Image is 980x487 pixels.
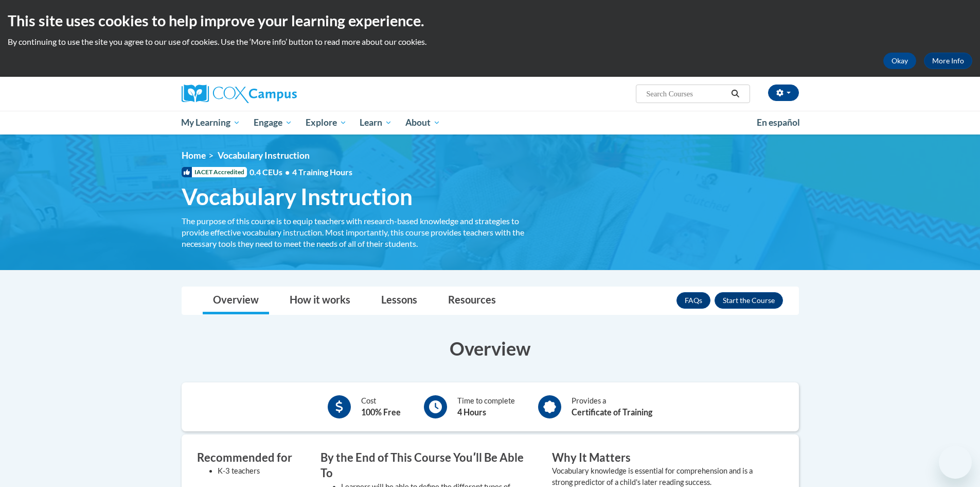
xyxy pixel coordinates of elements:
[299,111,353,135] a: Explore
[405,116,440,129] span: About
[645,88,727,100] input: Search Courses
[399,111,447,135] a: About
[757,117,800,128] span: En español
[750,112,807,133] a: En español
[279,287,361,314] a: How it works
[292,167,352,177] span: 4 Training Hours
[552,450,768,466] h3: Why It Matters
[924,53,972,69] a: More Info
[182,183,413,210] span: Vocabulary Instruction
[715,292,783,309] button: Enroll
[572,407,652,417] b: Certificate of Training
[182,150,206,161] a: Home
[457,407,486,417] b: 4 Hours
[457,395,515,418] div: Time to complete
[182,85,297,103] img: Cox Campus
[175,111,247,135] a: My Learning
[353,111,399,135] a: Learn
[552,466,753,486] value: Vocabulary knowledge is essential for comprehension and is a strong predictor of a child's later ...
[320,450,537,482] h3: By the End of This Course Youʹll Be Able To
[883,53,916,69] button: Okay
[768,85,799,101] button: Account Settings
[361,407,401,417] b: 100% Free
[8,36,972,47] p: By continuing to use the site you agree to our use of cookies. Use the ‘More info’ button to read...
[181,116,240,129] span: My Learning
[285,167,290,177] span: •
[250,166,352,178] span: 0.4 CEUs
[254,116,292,129] span: Engage
[182,167,247,177] span: IACET Accredited
[247,111,299,135] a: Engage
[218,465,305,477] li: K-3 teachers
[182,85,377,103] a: Cox Campus
[166,111,814,135] div: Main menu
[203,287,269,314] a: Overview
[572,395,652,418] div: Provides a
[361,395,401,418] div: Cost
[306,116,347,129] span: Explore
[218,150,310,161] span: Vocabulary Instruction
[438,287,506,314] a: Resources
[676,292,710,309] a: FAQs
[197,450,305,466] h3: Recommended for
[182,215,537,249] div: The purpose of this course is to equip teachers with research-based knowledge and strategies to p...
[939,446,972,479] iframe: Button to launch messaging window
[727,88,743,100] button: Search
[360,116,392,129] span: Learn
[371,287,427,314] a: Lessons
[8,10,972,31] h2: This site uses cookies to help improve your learning experience.
[182,335,799,361] h3: Overview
